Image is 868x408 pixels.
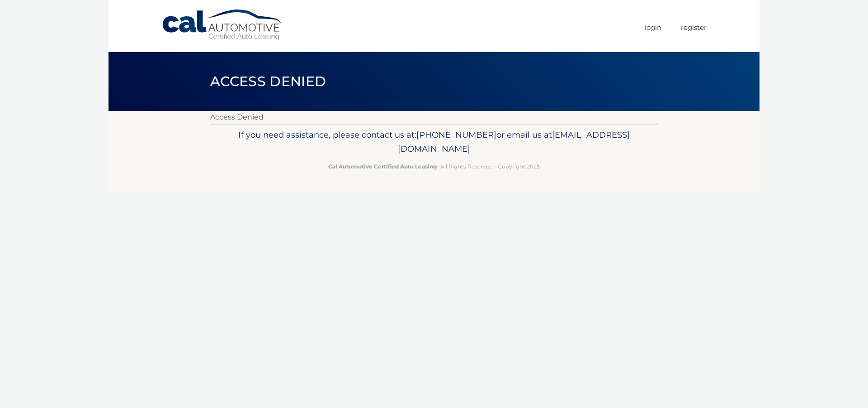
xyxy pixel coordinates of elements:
p: - All Rights Reserved - Copyright 2025 [216,162,652,171]
a: Cal Automotive [161,9,283,41]
p: If you need assistance, please contact us at: or email us at [216,128,652,157]
a: Login [645,20,661,35]
span: [PHONE_NUMBER] [416,130,496,140]
a: Register [681,20,707,35]
span: Access Denied [210,73,326,90]
strong: Cal Automotive Certified Auto Leasing [328,163,437,170]
p: Access Denied [210,111,658,124]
